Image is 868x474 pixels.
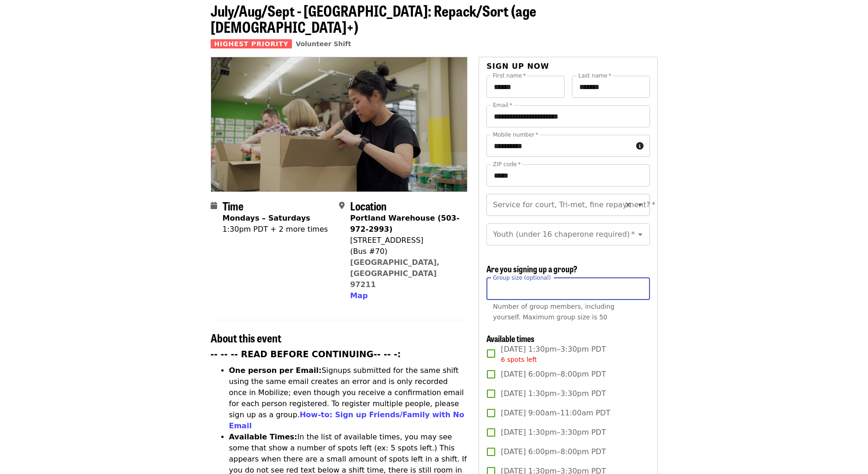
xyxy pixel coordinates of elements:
[501,356,537,363] span: 6 spots left
[634,198,647,211] button: Open
[501,446,606,457] span: [DATE] 6:00pm–8:00pm PDT
[229,366,322,375] strong: One person per Email:
[634,228,647,241] button: Open
[493,132,538,138] label: Mobile number
[211,201,217,210] i: calendar icon
[211,349,401,359] strong: -- -- -- READ BEFORE CONTINUING-- -- -:
[501,344,606,365] span: [DATE] 1:30pm–3:30pm PDT
[501,369,606,380] span: [DATE] 6:00pm–8:00pm PDT
[493,162,521,167] label: ZIP code
[493,102,512,108] label: Email
[223,198,243,214] span: Time
[350,198,387,214] span: Location
[486,332,534,344] span: Available times
[229,432,297,441] strong: Available Times:
[486,263,577,275] span: Are you signing up a group?
[211,39,292,48] span: Highest Priority
[501,427,606,438] span: [DATE] 1:30pm–3:30pm PDT
[223,214,310,222] strong: Mondays – Saturdays
[486,76,565,98] input: First name
[211,57,467,191] img: July/Aug/Sept - Portland: Repack/Sort (age 8+) organized by Oregon Food Bank
[622,198,635,211] button: Clear
[350,246,460,257] div: (Bus #70)
[211,330,281,346] span: About this event
[486,135,632,157] input: Mobile number
[339,201,345,210] i: map-marker-alt icon
[296,40,351,48] a: Volunteer Shift
[350,235,460,246] div: [STREET_ADDRESS]
[493,73,526,78] label: First name
[229,410,465,430] a: How-to: Sign up Friends/Family with No Email
[572,76,650,98] input: Last name
[486,62,549,71] span: Sign up now
[501,388,606,399] span: [DATE] 1:30pm–3:30pm PDT
[636,142,643,150] i: circle-info icon
[493,274,551,281] span: Group size (optional)
[350,290,368,301] button: Map
[501,408,610,419] span: [DATE] 9:00am–11:00am PDT
[493,303,614,321] span: Number of group members, including yourself. Maximum group size is 50
[350,214,460,234] strong: Portland Warehouse (503-972-2993)
[350,258,440,289] a: [GEOGRAPHIC_DATA], [GEOGRAPHIC_DATA] 97211
[486,105,649,127] input: Email
[223,224,328,235] div: 1:30pm PDT + 2 more times
[229,365,468,432] li: Signups submitted for the same shift using the same email creates an error and is only recorded o...
[578,73,611,78] label: Last name
[350,291,368,300] span: Map
[486,278,649,300] input: [object Object]
[486,164,649,186] input: ZIP code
